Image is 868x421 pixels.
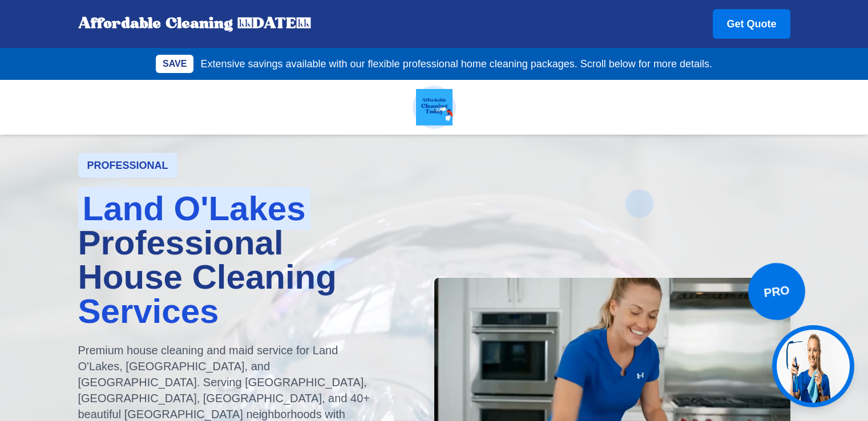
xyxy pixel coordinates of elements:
[156,55,193,73] div: SAVE
[78,192,416,329] h1: Professional House Cleaning
[777,330,850,403] img: Jen
[416,89,453,126] img: Affordable Cleaning Today - Professional House Cleaning Services Land O'Lakes FL
[772,325,854,407] button: Get help from Jen
[78,292,219,330] span: Services
[745,260,809,323] div: PRO
[78,15,311,33] div: Affordable Cleaning [DATE]
[200,56,712,72] p: Extensive savings available with our flexible professional home cleaning packages. Scroll below f...
[78,153,177,178] div: PROFESSIONAL
[78,187,310,230] span: Land O'Lakes
[713,9,790,39] a: Get Quote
